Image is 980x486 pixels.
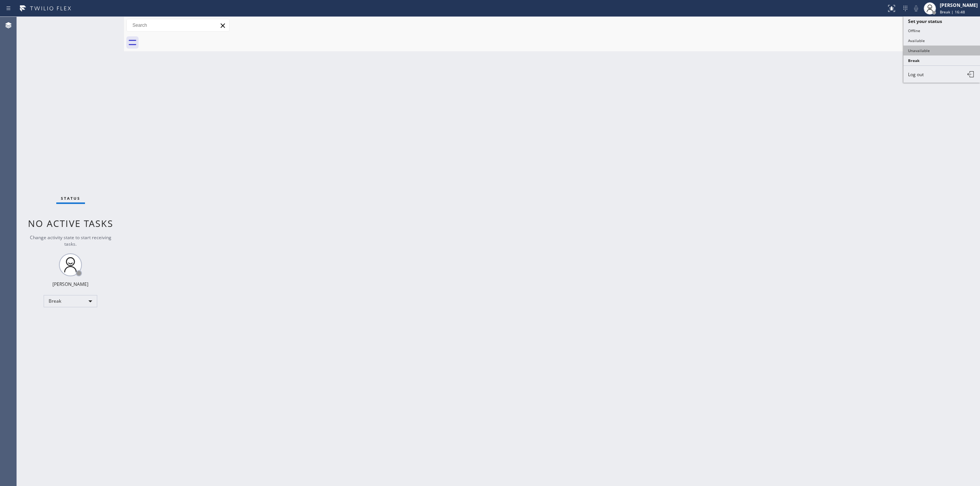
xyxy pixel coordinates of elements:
[30,234,111,247] span: Change activity state to start receiving tasks.
[911,3,921,14] button: Mute
[28,217,113,230] span: No active tasks
[127,19,229,31] input: Search
[52,281,88,287] div: [PERSON_NAME]
[44,295,97,307] div: Break
[61,196,80,201] span: Status
[940,9,965,15] span: Break | 16:48
[940,2,978,8] div: [PERSON_NAME]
